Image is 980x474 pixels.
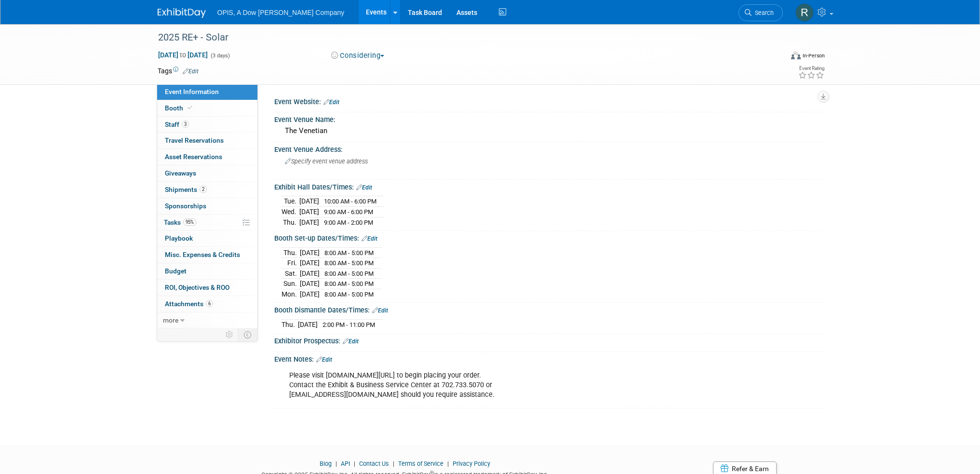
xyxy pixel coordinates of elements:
[324,208,373,216] span: 9:00 AM - 6:00 PM
[163,316,178,324] span: more
[274,112,823,124] div: Event Venue Name:
[165,300,213,308] span: Attachments
[282,268,300,279] td: Sat.
[157,198,257,214] a: Sponsorships
[158,8,206,18] img: ExhibitDay
[300,279,320,289] td: [DATE]
[282,247,300,258] td: Thu.
[200,186,207,193] span: 2
[165,202,206,210] span: Sponsorships
[300,289,320,299] td: [DATE]
[320,460,332,467] a: Blog
[157,182,257,198] a: Shipments2
[210,53,230,59] span: (3 days)
[328,51,388,61] button: Considering
[274,303,823,315] div: Booth Dismantle Dates/Times:
[274,95,823,107] div: Event Website:
[300,268,320,279] td: [DATE]
[157,230,257,246] a: Playbook
[752,9,774,16] span: Search
[795,3,814,22] img: Renee Ortner
[274,352,823,365] div: Event Notes:
[802,52,825,59] div: In-Person
[333,460,339,467] span: |
[165,284,229,291] span: ROI, Objectives & ROO
[362,235,377,242] a: Edit
[165,136,224,144] span: Travel Reservations
[299,217,319,227] td: [DATE]
[324,259,374,267] span: 8:00 AM - 5:00 PM
[157,100,257,116] a: Booth
[164,218,196,226] span: Tasks
[165,169,196,177] span: Giveaways
[282,279,300,289] td: Sun.
[157,84,257,100] a: Event Information
[351,460,358,467] span: |
[155,29,768,46] div: 2025 RE+ - Solar
[372,307,388,314] a: Edit
[157,215,257,230] a: Tasks95%
[157,280,257,296] a: ROI, Objectives & ROO
[316,356,332,363] a: Edit
[398,460,443,467] a: Terms of Service
[282,320,298,330] td: Thu.
[282,207,299,217] td: Wed.
[183,68,199,75] a: Edit
[298,320,318,330] td: [DATE]
[738,4,783,21] a: Search
[165,267,187,275] span: Budget
[157,117,257,133] a: Staff3
[343,338,359,345] a: Edit
[157,165,257,181] a: Giveaways
[188,105,192,110] i: Booth reservation complete
[238,328,257,341] td: Toggle Event Tabs
[324,198,376,205] span: 10:00 AM - 6:00 PM
[324,219,373,226] span: 9:00 AM - 2:00 PM
[157,312,257,328] a: more
[274,334,823,346] div: Exhibitor Prospectus:
[453,460,490,467] a: Privacy Policy
[324,280,374,287] span: 8:00 AM - 5:00 PM
[165,153,222,161] span: Asset Reservations
[324,270,374,277] span: 8:00 AM - 5:00 PM
[324,291,374,298] span: 8:00 AM - 5:00 PM
[178,51,188,59] span: to
[221,328,238,341] td: Personalize Event Tab Strip
[282,366,717,405] div: Please visit [DOMAIN_NAME][URL] to begin placing your order. Contact the Exhibit & Business Servi...
[791,52,801,59] img: Format-Inperson.png
[165,234,193,242] span: Playbook
[390,460,397,467] span: |
[165,104,194,112] span: Booth
[274,142,823,154] div: Event Venue Address:
[182,121,189,128] span: 3
[274,180,823,192] div: Exhibit Hall Dates/Times:
[157,296,257,312] a: Attachments6
[798,66,824,71] div: Event Rating
[282,217,299,227] td: Thu.
[165,88,219,95] span: Event Information
[274,231,823,244] div: Booth Set-up Dates/Times:
[300,247,320,258] td: [DATE]
[157,247,257,263] a: Misc. Expenses & Credits
[300,258,320,269] td: [DATE]
[341,460,350,467] a: API
[158,51,208,59] span: [DATE] [DATE]
[726,50,825,65] div: Event Format
[282,289,300,299] td: Mon.
[217,9,345,16] span: OPIS, A Dow [PERSON_NAME] Company
[158,66,199,76] td: Tags
[157,263,257,279] a: Budget
[282,123,816,138] div: The Venetian
[445,460,451,467] span: |
[285,158,368,165] span: Specify event venue address
[157,133,257,149] a: Travel Reservations
[282,258,300,269] td: Fri.
[206,300,213,307] span: 6
[183,218,196,226] span: 95%
[282,196,299,207] td: Tue.
[324,249,374,257] span: 8:00 AM - 5:00 PM
[299,196,319,207] td: [DATE]
[359,460,389,467] a: Contact Us
[299,207,319,217] td: [DATE]
[165,251,240,258] span: Misc. Expenses & Credits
